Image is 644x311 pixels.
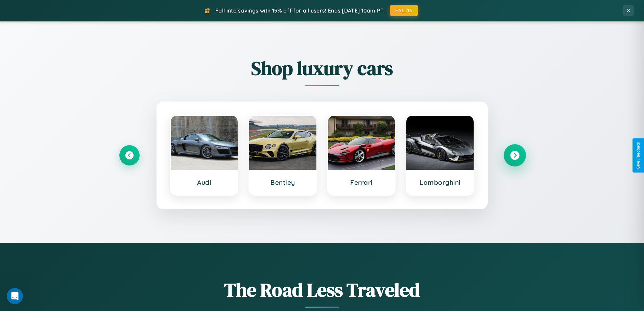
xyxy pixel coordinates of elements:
[177,178,231,186] h3: Audi
[390,5,418,16] button: FALL15
[636,142,641,169] div: Give Feedback
[119,55,525,81] h2: Shop luxury cars
[215,7,385,14] span: Fall into savings with 15% off for all users! Ends [DATE] 10am PT.
[7,288,23,304] iframe: Intercom live chat
[119,277,525,303] h1: The Road Less Traveled
[256,178,310,186] h3: Bentley
[335,178,388,186] h3: Ferrari
[413,178,467,186] h3: Lamborghini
